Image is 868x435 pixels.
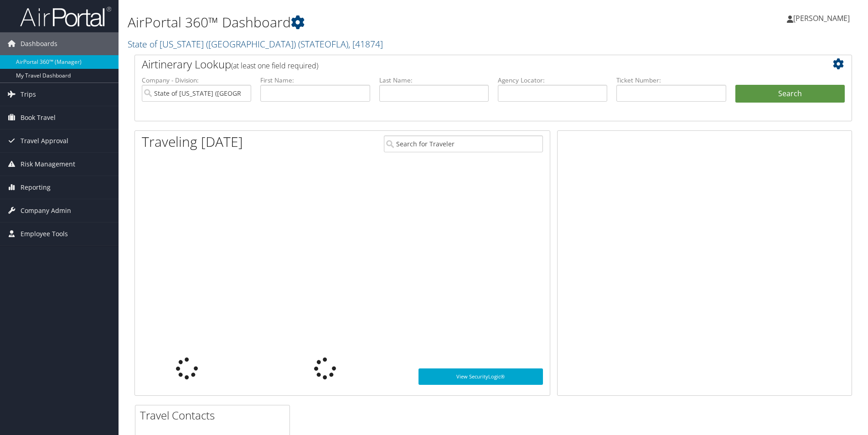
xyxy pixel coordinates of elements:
[260,76,370,85] label: First Name:
[21,223,68,245] span: Employee Tools
[379,76,489,85] label: Last Name:
[21,83,36,106] span: Trips
[128,13,615,32] h1: AirPortal 360™ Dashboard
[735,85,845,103] button: Search
[418,368,543,385] a: View SecurityLogic®
[142,132,243,151] h1: Traveling [DATE]
[142,76,251,85] label: Company - Division:
[128,38,383,50] a: State of [US_STATE] ([GEOGRAPHIC_DATA])
[793,13,850,23] span: [PERSON_NAME]
[142,57,785,72] h2: Airtinerary Lookup
[298,38,348,50] span: ( STATEOFLA )
[616,76,726,85] label: Ticket Number:
[21,32,57,55] span: Dashboards
[787,5,859,32] a: [PERSON_NAME]
[21,176,51,199] span: Reporting
[140,408,289,423] h2: Travel Contacts
[21,153,75,176] span: Risk Management
[231,61,318,71] span: (at least one field required)
[384,135,543,152] input: Search for Traveler
[20,6,111,27] img: airportal-logo.png
[21,199,71,222] span: Company Admin
[348,38,383,50] span: , [ 41874 ]
[498,76,607,85] label: Agency Locator:
[21,129,68,152] span: Travel Approval
[21,106,56,129] span: Book Travel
